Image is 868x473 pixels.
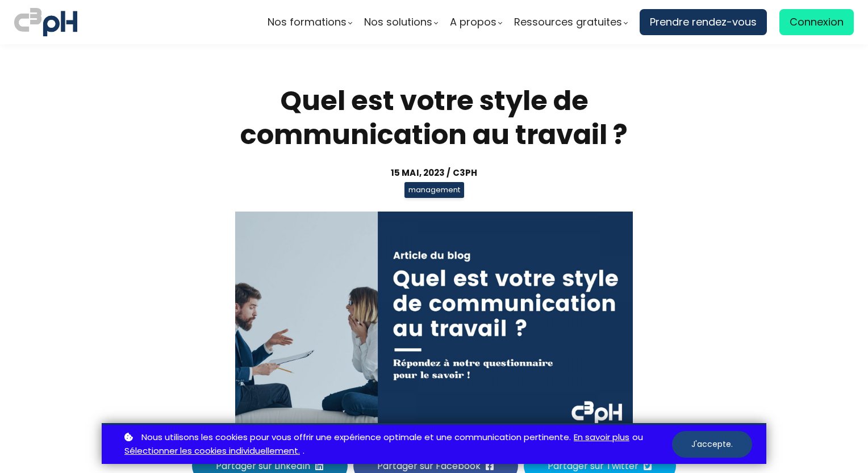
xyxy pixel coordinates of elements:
span: A propos [450,14,496,31]
span: Partager sur Twitter [548,459,639,473]
img: logo C3PH [14,6,77,39]
span: Nos solutions [364,14,432,31]
a: Connexion [779,9,854,35]
a: Sélectionner les cookies individuellement. [124,444,300,458]
button: J'accepte. [672,431,752,458]
img: a63dd5ff956d40a04b2922a7cb0a63a1.jpeg [235,212,633,435]
div: 15 mai, 2023 / C3pH [170,166,698,179]
a: Prendre rendez-vous [640,9,767,35]
span: Prendre rendez-vous [650,14,757,31]
span: Partager sur LinkedIn [216,459,310,473]
span: Connexion [790,14,844,31]
h1: Quel est votre style de communication au travail ? [170,84,698,152]
span: Nos formations [268,14,347,31]
span: Partager sur Facebook [377,459,481,473]
span: Ressources gratuites [514,14,622,31]
span: management [404,182,464,198]
a: En savoir plus [574,430,629,445]
p: ou . [122,430,672,459]
span: Nous utilisons les cookies pour vous offrir une expérience optimale et une communication pertinente. [141,430,571,445]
